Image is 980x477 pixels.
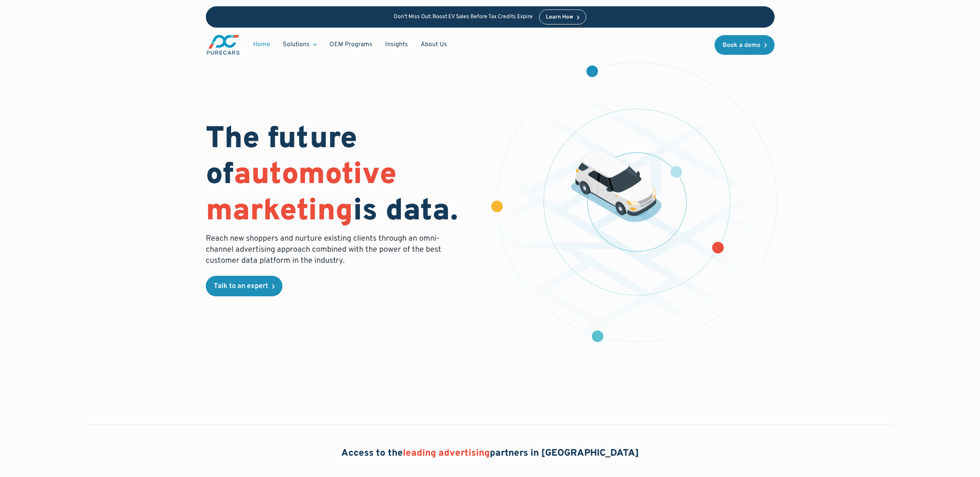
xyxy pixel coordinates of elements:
h2: Access to the partners in [GEOGRAPHIC_DATA] [341,447,639,460]
span: automotive marketing [206,157,397,230]
div: Book a demo [722,42,760,49]
a: About Us [414,37,453,52]
a: Insights [379,37,414,52]
div: Learn How [546,15,573,20]
a: Learn How [539,9,586,24]
p: Don’t Miss Out: Boost EV Sales Before Tax Credits Expire [394,14,533,21]
img: purecars logo [206,34,241,56]
img: illustration of a vehicle [571,150,662,222]
div: Talk to an expert [214,283,268,290]
a: Book a demo [715,35,775,55]
a: OEM Programs [323,37,379,52]
span: leading advertising [403,447,490,459]
div: Solutions [277,37,323,52]
a: main [206,34,241,56]
div: Solutions [283,40,310,49]
p: Reach new shoppers and nurture existing clients through an omni-channel advertising approach comb... [206,233,446,266]
h1: The future of is data. [206,122,481,230]
a: Home [247,37,277,52]
a: Talk to an expert [206,276,282,296]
